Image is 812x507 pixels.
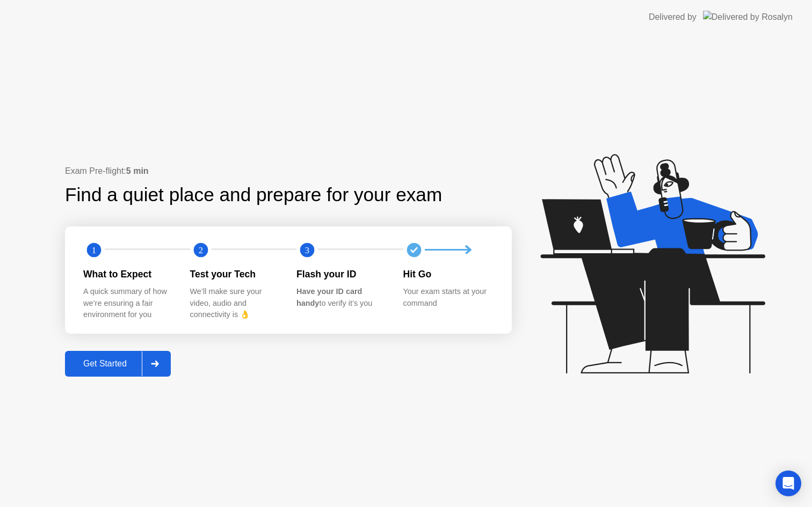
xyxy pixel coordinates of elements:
div: We’ll make sure your video, audio and connectivity is 👌 [190,286,280,321]
div: Open Intercom Messenger [775,471,801,496]
img: Delivered by Rosalyn [703,11,793,23]
text: 1 [92,245,96,255]
div: What to Expect [83,267,173,281]
div: A quick summary of how we’re ensuring a fair environment for you [83,286,173,321]
div: Delivered by [649,11,697,24]
div: Exam Pre-flight: [65,165,512,178]
div: Test your Tech [190,267,280,281]
div: Hit Go [403,267,493,281]
div: Find a quiet place and prepare for your exam [65,181,444,209]
div: Get Started [68,359,142,369]
text: 2 [198,245,202,255]
div: Your exam starts at your command [403,286,493,309]
div: Flash your ID [296,267,386,281]
b: Have your ID card handy [296,287,362,307]
text: 3 [305,245,309,255]
div: to verify it’s you [296,286,386,309]
button: Get Started [65,351,171,377]
b: 5 min [126,166,149,175]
